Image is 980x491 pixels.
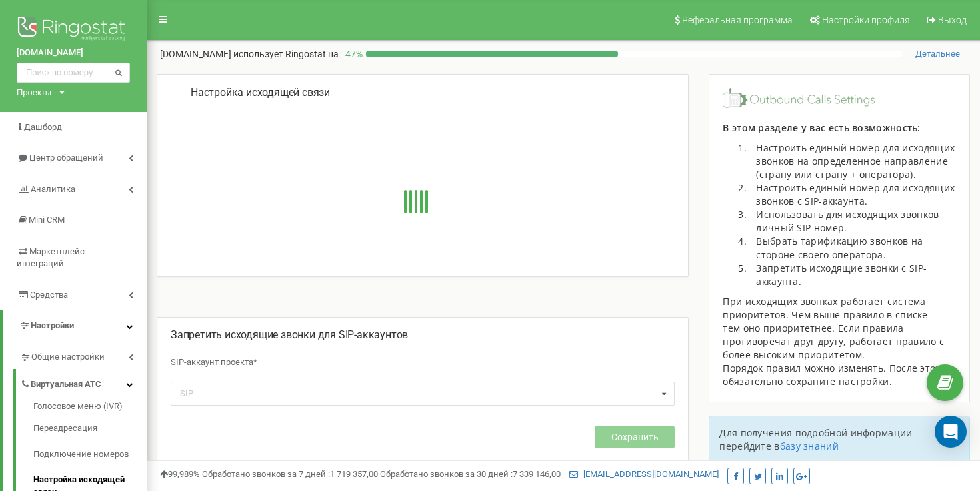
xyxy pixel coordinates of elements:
[160,47,339,61] p: [DOMAIN_NAME]
[33,400,147,416] a: Голосовое меню (IVR)
[682,15,793,25] span: Реферальная программа
[749,235,956,262] li: Выбрать тарификацию звонков на стороне своего оператора.
[723,121,956,135] p: В этом разделе у вас есть возможность:
[749,208,956,235] li: Использовать для исходящих звонков личный SIP номер.
[17,86,51,99] div: Проекты
[29,215,65,225] span: Mini CRM
[33,416,147,442] a: Переадресация
[611,432,659,442] span: Сохранить
[31,378,101,391] span: Виртуальная АТС
[31,320,74,330] span: Настройки
[171,328,408,341] span: Запретить исходящие звонки для SIP-аккаунтов
[935,416,967,448] div: Open Intercom Messenger
[780,440,839,452] a: базу знаний
[31,351,105,364] span: Общие настройки
[569,469,719,479] a: [EMAIL_ADDRESS][DOMAIN_NAME]
[20,369,147,396] a: Виртуальная АТС
[938,15,967,25] span: Выход
[915,49,960,59] span: Детальнее
[17,13,130,47] img: Ringostat logo
[749,262,956,288] li: Запретить исходящие звонки с SIP-аккаунта.
[29,153,103,163] span: Центр обращений
[30,290,68,300] span: Средства
[339,47,366,61] p: 47 %
[177,386,211,401] div: SIP
[749,181,956,208] li: Настроить единый номер для исходящих звонков с SIP-аккаунта.
[595,426,675,448] button: Сохранить
[380,469,561,479] span: Обработано звонков за 30 дней :
[191,85,668,101] p: Настройка исходящей связи
[20,342,147,369] a: Общие настройки
[160,469,200,479] span: 99,989%
[3,310,147,342] a: Настройки
[31,184,75,194] span: Аналитика
[202,469,378,479] span: Обработано звонков за 7 дней :
[749,141,956,181] li: Настроить единый номер для исходящих звонков на определенное направление (страну или страну + опе...
[330,469,378,479] u: 1 719 357,00
[723,88,874,108] img: image
[17,63,130,83] input: Поиск по номеру
[17,47,130,59] a: [DOMAIN_NAME]
[719,426,959,453] p: Для получения подробной информации перейдите в
[822,15,910,25] span: Настройки профиля
[723,295,956,362] div: При исходящих звонках работает система приоритетов. Чем выше правило в списке — тем оно приоритет...
[17,246,85,269] span: Маркетплейс интеграций
[24,122,62,132] span: Дашборд
[33,442,147,468] a: Подключение номеров
[513,469,561,479] u: 7 339 146,00
[171,357,257,367] span: SIP-аккаунт проекта*
[723,362,956,388] div: Порядок правил можно изменять. После этого обязательно сохраните настройки.
[233,49,339,59] span: использует Ringostat на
